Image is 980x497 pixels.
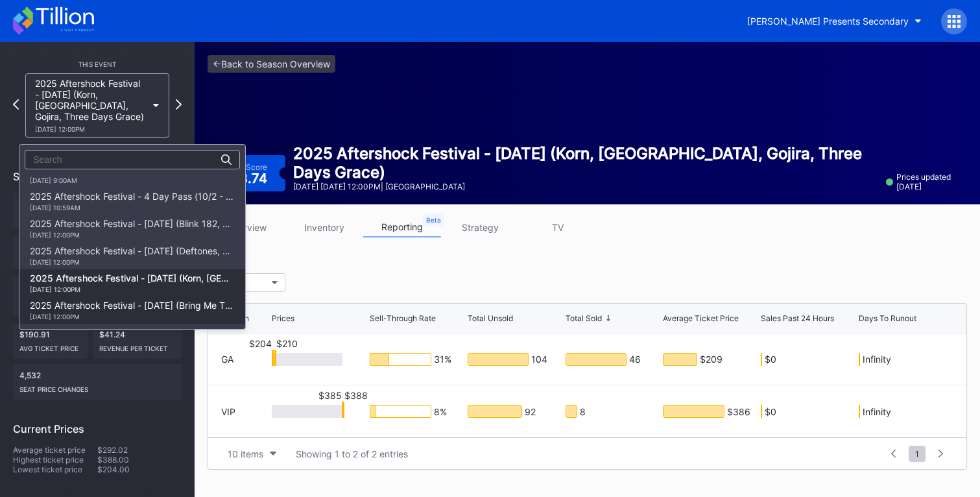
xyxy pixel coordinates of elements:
div: [DATE] 12:00PM [30,258,235,266]
div: 2025 Aftershock Festival - [DATE] (Korn, [GEOGRAPHIC_DATA], Gojira, Three Days Grace) [30,273,235,293]
div: 2025 Aftershock Festival - [DATE] (Bring Me The Horizon, [PERSON_NAME], [PERSON_NAME], [PERSON_NA... [30,300,235,321]
div: 2025 Aftershock Festival - [DATE] (Blink 182, Good Charlotte, All Time Low, All American Rejects) [30,218,235,239]
div: [DATE] 12:00PM [30,231,235,239]
div: [DATE] 12:00PM [30,285,235,293]
div: [DATE] 10:59AM [30,204,235,212]
div: 2025 Aftershock Festival - [DATE] (Deftones, A Perfect Circle, Turnstile, Lamb of God) [30,245,235,266]
div: [DATE] 9:00AM [30,176,202,184]
div: 2025 Aftershock Festival - 4 Day Pass (10/2 - 10/5) (Blink 182, Deftones, Korn, Bring Me The Hori... [30,191,235,212]
div: [DATE] 12:00PM [30,313,235,321]
input: Search [33,154,147,165]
